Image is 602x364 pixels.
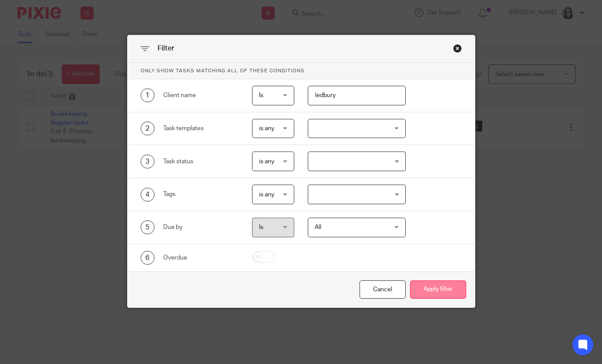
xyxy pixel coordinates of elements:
div: 2 [141,121,155,135]
div: Task status [163,157,239,166]
div: 5 [141,220,155,234]
div: Client name [163,91,239,100]
div: Close this dialog window [360,280,406,299]
div: 1 [141,88,155,102]
div: Close this dialog window [453,44,462,53]
div: Tags [163,190,239,199]
div: 4 [141,188,155,202]
div: Search for option [308,152,406,171]
div: 3 [141,155,155,169]
button: Apply filter [410,280,466,299]
span: Filter [158,45,174,52]
span: Is [259,224,263,230]
span: Is [259,92,263,98]
div: Task templates [163,124,239,133]
span: is any [259,158,274,165]
div: Overdue [163,253,239,262]
span: is any [259,125,274,131]
div: Due by [163,223,239,232]
div: 6 [141,251,155,265]
div: Search for option [308,185,406,204]
p: Only show tasks matching all of these conditions [128,63,475,79]
input: Search for option [309,187,400,202]
span: All [315,224,321,230]
input: Search for option [309,154,400,169]
span: is any [259,192,274,198]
